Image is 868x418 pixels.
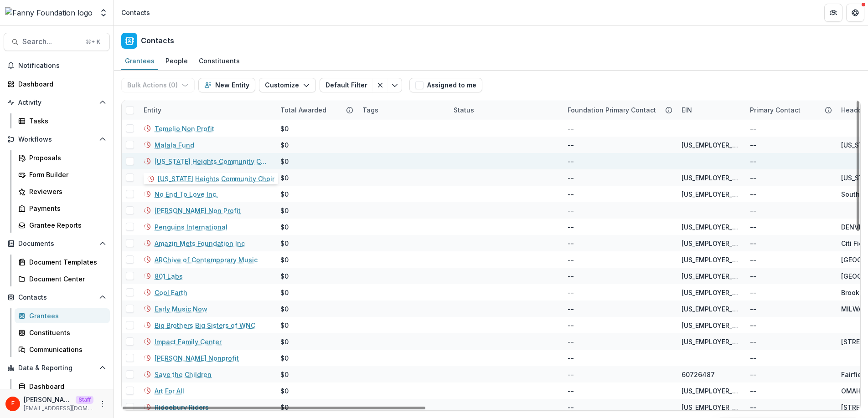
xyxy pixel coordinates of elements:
div: Reviewers [29,187,103,196]
div: Status [448,105,480,115]
button: Assigned to me [409,78,482,92]
a: Amazin Mets Foundation Inc [155,239,245,248]
div: EIN [676,100,744,120]
div: -- [568,222,574,232]
div: -- [568,255,574,265]
div: Contacts [121,8,150,17]
a: Grantees [15,308,110,323]
button: Partners [824,4,842,22]
div: [US_EMPLOYER_IDENTIFICATION_NUMBER] [682,255,739,265]
div: -- [750,124,756,133]
div: Tags [357,100,448,120]
button: Open Data & Reporting [4,361,110,375]
a: Reviewers [15,184,110,199]
div: -- [750,206,756,215]
div: Status [448,100,562,120]
div: -- [568,403,574,412]
div: -- [750,189,756,199]
a: ARChive of Contemporary Music [155,255,258,265]
div: Entity [138,100,275,120]
div: Constituents [29,328,103,337]
div: -- [750,255,756,265]
div: Entity [138,105,167,115]
a: Form Builder [15,167,110,182]
div: -- [750,222,756,232]
div: -- [568,271,574,281]
div: $0 [280,206,289,215]
a: Payments [15,201,110,216]
div: [US_EMPLOYER_IDENTIFICATION_NUMBER] [682,403,739,412]
div: Tags [357,105,384,115]
div: [US_EMPLOYER_IDENTIFICATION_NUMBER] [682,189,739,199]
div: -- [750,288,756,297]
div: -- [568,353,574,363]
a: People [162,52,191,70]
div: Constituents [195,54,243,67]
a: Penguins International [155,222,227,232]
div: Total Awarded [275,100,357,120]
div: -- [568,239,574,248]
a: Document Center [15,271,110,286]
div: $0 [280,189,289,199]
div: $0 [280,370,289,379]
div: Foundation Primary Contact [562,100,676,120]
span: Workflows [18,136,95,143]
a: Malala Fund [155,140,194,150]
button: Clear filter [373,78,387,92]
div: Dashboard [18,79,103,89]
div: -- [568,304,574,314]
p: [PERSON_NAME] [24,395,72,404]
a: Grantee Reports [15,218,110,233]
a: Save the Children [155,370,212,379]
div: Total Awarded [275,105,332,115]
div: Proposals [29,153,103,163]
a: Trees of the Future [155,173,216,183]
div: -- [750,321,756,330]
a: Ridgebury Riders [155,403,209,412]
div: $0 [280,288,289,297]
a: Constituents [195,52,243,70]
div: Primary Contact [744,100,836,120]
button: New Entity [198,78,255,92]
div: -- [568,206,574,215]
div: $0 [280,222,289,232]
a: Art For All [155,386,184,396]
div: 60726487 [682,370,715,379]
div: ⌘ + K [84,37,102,47]
button: Open Contacts [4,290,110,305]
a: Dashboard [15,379,110,394]
div: -- [750,337,756,347]
nav: breadcrumb [118,6,154,19]
a: Early Music Now [155,304,207,314]
div: People [162,54,191,67]
div: -- [750,353,756,363]
button: Customize [259,78,316,92]
img: Fanny Foundation logo [5,7,93,18]
div: -- [568,321,574,330]
div: $0 [280,304,289,314]
div: [US_EMPLOYER_IDENTIFICATION_NUMBER] [682,337,739,347]
span: Activity [18,99,95,107]
div: $0 [280,403,289,412]
a: Document Templates [15,255,110,270]
div: $0 [280,157,289,166]
div: EIN [676,105,697,115]
div: $0 [280,337,289,347]
a: Proposals [15,150,110,165]
div: -- [568,386,574,396]
div: -- [568,189,574,199]
div: -- [568,173,574,183]
div: Grantee Reports [29,220,103,230]
div: [US_EMPLOYER_IDENTIFICATION_NUMBER] [682,222,739,232]
button: Default Filter [320,78,373,92]
span: Data & Reporting [18,364,95,372]
a: Big Brothers Big Sisters of WNC [155,321,255,330]
div: -- [750,239,756,248]
div: $0 [280,173,289,183]
button: More [97,398,108,409]
div: $0 [280,271,289,281]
